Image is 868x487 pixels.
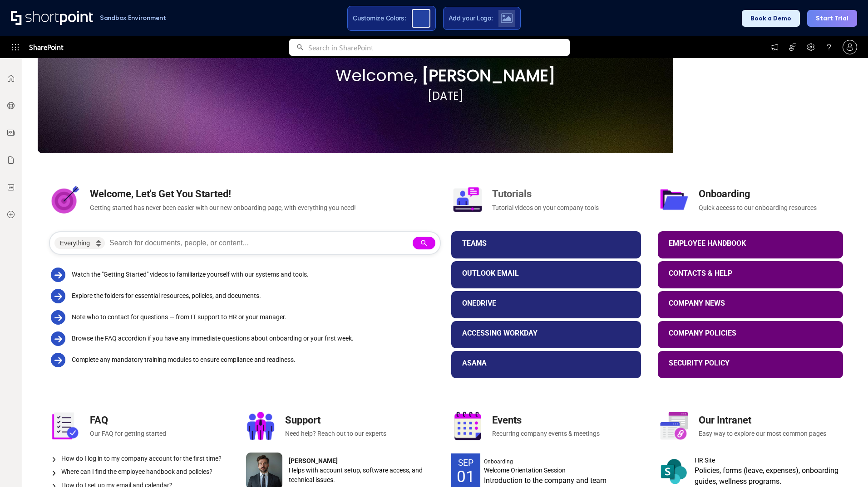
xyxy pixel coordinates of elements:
div: Company News [669,299,832,307]
div: OneDrive [462,299,630,307]
div: Tutorials [492,186,644,201]
span: [DATE] [428,88,463,103]
div: Helps with account setup, software access, and technical issues. [289,466,437,485]
div: Company Policies [669,329,832,337]
div: [PERSON_NAME] [289,456,437,466]
iframe: Chat Widget [705,382,868,487]
div: Note who to contact for questions — from IT support to HR or your manager. [72,312,437,322]
div: Onboarding [484,458,641,466]
input: Search in SharePoint [308,39,569,56]
div: Outlook Email [462,269,630,278]
span: Welcome, [335,64,417,87]
div: Teams [462,239,630,248]
div: Contacts & Help [669,269,832,278]
div: Complete any mandatory training modules to ensure compliance and readiness. [72,355,437,365]
div: 01 [451,470,480,484]
div: Watch the "Getting Started" videos to familiarize yourself with our systems and tools. [72,270,437,279]
button: Start Trial [807,10,857,27]
div: Our Intranet [699,413,851,428]
div: Support [285,413,437,428]
div: Onboarding [699,186,846,201]
div: FAQ [90,413,231,428]
span: Where can I find the employee handbook and policies? [61,468,212,476]
button: Search [413,237,435,249]
select: Search type [54,237,105,249]
div: Employee Handbook [669,239,832,248]
div: Getting started has never been easier with our new onboarding page, with everything you need! [90,203,437,213]
div: Accessing Workday [462,329,630,337]
div: Browse the FAQ accordion if you have any immediate questions about onboarding or your first week. [72,334,437,343]
div: Recurring company events & meetings [492,429,640,438]
div: Welcome, Let's Get You Started! [90,186,437,201]
strong: [PERSON_NAME] [422,64,555,87]
span: Add your Logo: [449,14,493,22]
div: Click to open color picker [412,9,430,28]
div: Quick access to our onboarding resources [699,203,846,213]
span: Customize Colors: [353,14,406,22]
div: Welcome Orientation Session [484,466,641,475]
div: Easy way to explore our most common pages [699,429,851,438]
div: Introduction to the company and team [484,475,641,486]
span: SharePoint [29,36,63,58]
div: Our FAQ for getting started [90,429,231,438]
div: Policies, forms (leave, expenses), onboarding guides, wellness programs. [695,465,851,487]
img: Upload logo [501,13,513,23]
div: Need help? Reach out to our experts [285,429,437,438]
span: How do I log in to my company account for the first time? [61,455,222,463]
button: Book a Demo [742,10,800,27]
div: SEP [451,458,480,467]
h1: Sandbox Environment [100,15,166,20]
div: Events [492,413,640,428]
div: Tutorial videos on your company tools [492,203,644,213]
div: HR Site [695,456,851,465]
input: Search intranet [107,237,410,249]
div: Explore the folders for essential resources, policies, and documents. [72,291,437,301]
div: Security Policy [669,359,832,367]
div: Asana [462,359,630,367]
